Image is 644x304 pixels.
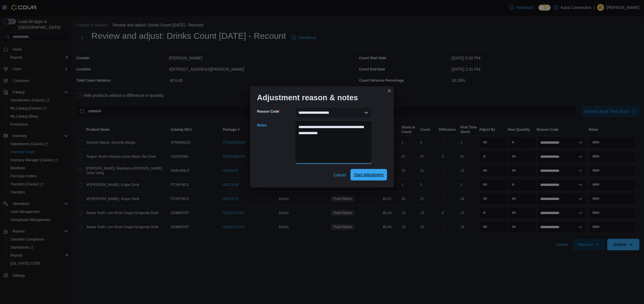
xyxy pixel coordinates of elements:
[333,172,346,178] span: Cancel
[331,169,348,181] button: Cancel
[350,169,387,180] button: Start Adjustment
[257,93,358,102] h1: Adjustment reason & notes
[354,172,384,178] span: Start Adjustment
[257,123,267,128] label: Notes
[386,87,393,94] button: Closes this modal window
[257,109,280,114] label: Reason Code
